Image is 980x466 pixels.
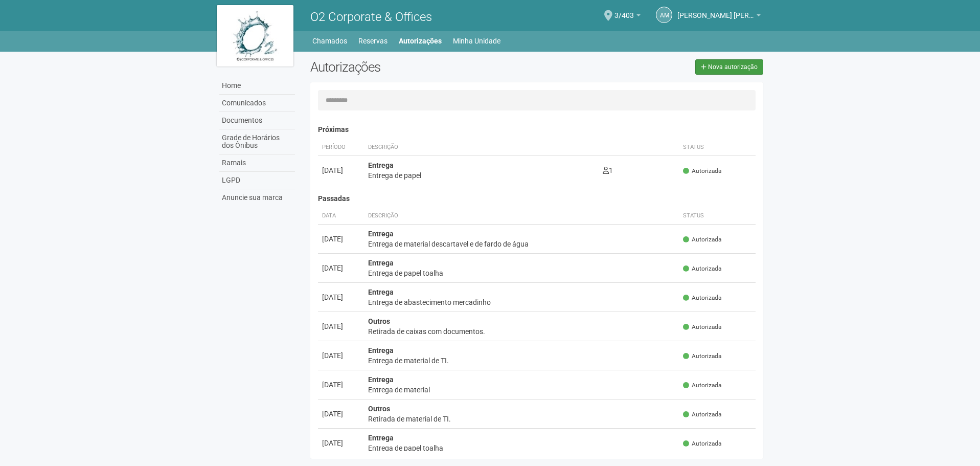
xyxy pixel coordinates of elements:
span: Autorizada [683,167,721,175]
strong: Entrega [368,161,394,169]
a: Nova autorização [695,59,763,75]
a: 3/403 [614,13,641,21]
a: [PERSON_NAME] [PERSON_NAME] [677,13,761,21]
a: Chamados [312,34,347,48]
a: Home [219,77,295,95]
div: [DATE] [322,263,360,273]
div: Entrega de papel toalha [368,443,675,453]
div: Retirada de material de TI. [368,414,675,424]
th: Data [318,208,364,225]
div: [DATE] [322,234,360,244]
strong: Entrega [368,375,394,384]
strong: Entrega [368,434,394,442]
img: logo.jpg [217,5,293,66]
span: Autorizada [683,410,721,419]
a: Grade de Horários dos Ônibus [219,129,295,154]
strong: Entrega [368,346,394,354]
span: O2 Corporate & Offices [310,10,432,24]
div: [DATE] [322,292,360,302]
span: 1 [603,166,613,174]
th: Status [679,139,756,156]
span: Autorizada [683,294,721,302]
span: Autorizada [683,323,721,331]
div: Entrega de material de TI. [368,356,675,366]
th: Status [679,208,756,225]
th: Período [318,139,364,156]
strong: Entrega [368,230,394,238]
span: Nova autorização [708,63,758,71]
a: Reservas [358,34,388,48]
a: Ramais [219,154,295,172]
th: Descrição [364,139,599,156]
a: Minha Unidade [453,34,500,48]
span: Autorizada [683,381,721,390]
div: Entrega de papel toalha [368,268,675,278]
h4: Próximas [318,126,756,134]
div: [DATE] [322,438,360,448]
div: Entrega de abastecimento mercadinho [368,297,675,307]
span: Autorizada [683,439,721,448]
div: [DATE] [322,321,360,331]
div: Retirada de caixas com documentos. [368,326,675,337]
strong: Entrega [368,288,394,296]
a: Documentos [219,112,295,129]
span: Autorizada [683,235,721,244]
strong: Outros [368,405,390,413]
a: Anuncie sua marca [219,189,295,206]
h2: Autorizações [310,59,529,75]
div: Entrega de material descartavel e de fardo de água [368,239,675,249]
div: [DATE] [322,409,360,419]
div: Entrega de papel [368,170,595,181]
div: [DATE] [322,380,360,390]
h4: Passadas [318,195,756,203]
span: Alice Martins Nery [677,2,754,19]
div: [DATE] [322,165,360,175]
span: Autorizada [683,352,721,361]
a: Comunicados [219,95,295,112]
th: Descrição [364,208,679,225]
strong: Entrega [368,259,394,267]
a: LGPD [219,172,295,189]
span: 3/403 [614,2,634,19]
div: [DATE] [322,350,360,361]
a: AM [656,7,672,23]
div: Entrega de material [368,385,675,395]
strong: Outros [368,317,390,325]
a: Autorizações [399,34,442,48]
span: Autorizada [683,264,721,273]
